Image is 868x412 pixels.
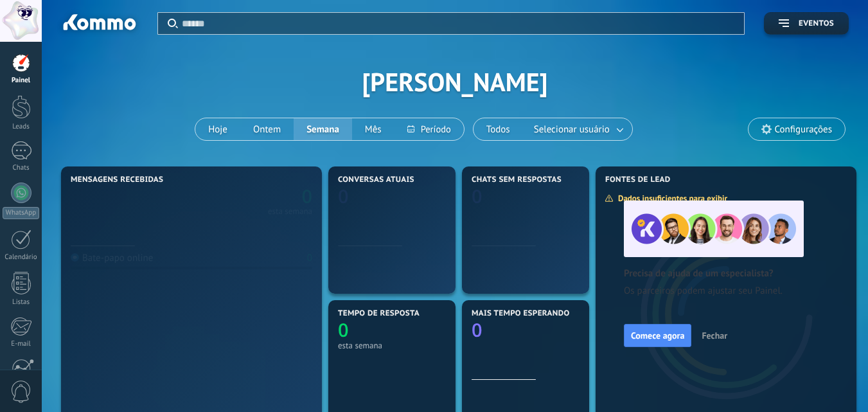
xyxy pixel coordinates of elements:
button: Semana [294,118,352,140]
span: Fechar [702,331,727,340]
span: Mensagens recebidas [71,175,163,184]
span: Configurações [775,124,832,135]
button: Comece agora [624,324,691,347]
div: Listas [3,298,40,307]
button: Todos [474,118,523,140]
div: Calendário [3,253,40,262]
text: 0 [472,184,483,209]
button: Eventos [764,12,849,35]
div: esta semana [338,341,446,350]
text: 0 [338,318,349,343]
text: 0 [472,318,483,343]
div: 0 [307,252,312,264]
img: Bate-papo online [71,253,79,262]
text: 0 [301,184,312,209]
button: Fechar [696,326,733,345]
button: Mês [352,118,394,140]
button: Ontem [240,118,294,140]
span: Mais tempo esperando [472,309,570,318]
div: Chats [3,164,40,172]
text: 0 [338,184,349,209]
span: Fontes de lead [605,175,671,184]
div: esta semana [338,278,446,287]
span: Eventos [799,19,834,28]
div: Leads [3,123,40,131]
div: WhatsApp [3,207,39,219]
span: Comece agora [631,331,684,340]
div: esta semana [472,278,580,287]
button: Hoje [195,118,240,140]
div: Bate-papo online [71,252,153,264]
h2: Precisa de ajuda de um especialista? [624,267,829,280]
a: 0 [191,184,312,209]
span: Os parceiros podem ajustar seu Painel. [624,285,829,298]
span: Conversas atuais [338,175,414,184]
button: Selecionar usuário [523,118,632,140]
div: esta semana [268,208,312,215]
span: Selecionar usuário [531,121,612,138]
span: Chats sem respostas [472,175,562,184]
div: E-mail [3,340,40,348]
div: Dados insuficientes para exibir [605,193,736,204]
div: Painel [3,76,40,85]
span: Tempo de resposta [338,309,420,318]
